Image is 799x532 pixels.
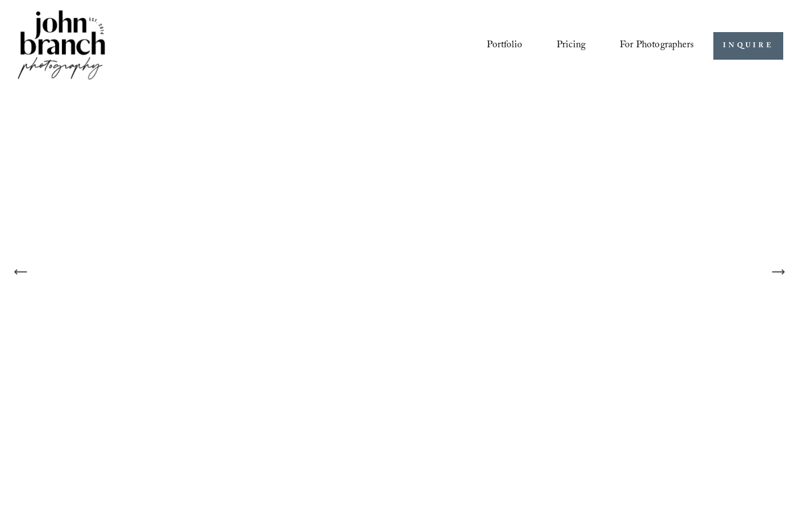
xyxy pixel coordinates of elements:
[487,35,522,57] a: Portfolio
[713,32,783,60] a: INQUIRE
[620,37,694,56] span: For Photographers
[8,260,33,284] button: Previous Slide
[766,260,791,284] button: Next Slide
[16,8,107,84] img: John Branch IV Photography
[557,35,585,57] a: Pricing
[620,35,694,57] a: folder dropdown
